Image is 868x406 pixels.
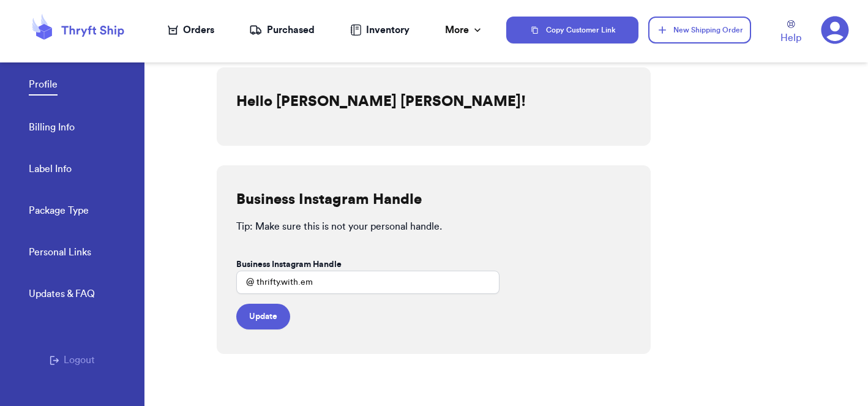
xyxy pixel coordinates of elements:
p: Tip: Make sure this is not your personal handle. [236,219,631,234]
a: Purchased [249,23,315,37]
h2: Hello [PERSON_NAME] [PERSON_NAME]! [236,92,526,111]
div: Updates & FAQ [29,287,95,301]
button: Update [236,304,290,329]
a: Help [780,20,801,45]
a: Updates & FAQ [29,287,95,304]
a: Billing Info [29,120,75,137]
h2: Business Instagram Handle [236,190,422,209]
a: Label Info [29,162,72,179]
button: Logout [50,353,95,367]
a: Profile [29,77,58,96]
a: Orders [168,23,214,37]
a: Personal Links [29,245,91,262]
a: Inventory [350,23,410,37]
button: New Shipping Order [648,17,751,43]
span: Help [780,31,801,45]
label: Business Instagram Handle [236,258,342,271]
a: Package Type [29,203,89,220]
button: Copy Customer Link [506,17,638,43]
div: More [445,23,484,37]
div: @ [236,271,254,294]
